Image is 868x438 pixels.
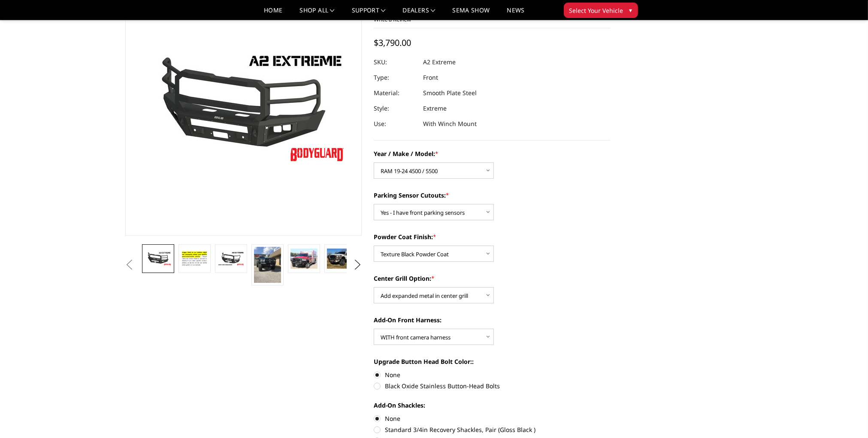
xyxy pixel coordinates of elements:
[374,357,611,366] label: Upgrade Button Head Bolt Color::
[145,251,172,266] img: A2 Series - Extreme Front Bumper (winch mount)
[374,191,611,200] label: Parking Sensor Cutouts:
[374,70,417,85] dt: Type:
[825,397,868,438] iframe: Chat Widget
[374,381,611,390] label: Black Oxide Stainless Button-Head Bolts
[374,425,611,434] label: Standard 3/4in Recovery Shackles, Pair (Gloss Black )
[403,7,436,20] a: Dealers
[374,15,411,23] a: Write a Review
[300,7,335,20] a: shop all
[351,258,364,271] button: Next
[423,101,447,116] dd: Extreme
[374,149,611,158] label: Year / Make / Model:
[290,249,318,269] img: A2 Series - Extreme Front Bumper (winch mount)
[423,116,477,132] dd: With Winch Mount
[218,251,245,266] img: A2 Series - Extreme Front Bumper (winch mount)
[374,116,417,132] dt: Use:
[452,7,490,20] a: SEMA Show
[264,7,282,20] a: Home
[569,6,623,15] span: Select Your Vehicle
[374,370,611,379] label: None
[374,315,611,324] label: Add-On Front Harness:
[629,6,632,15] span: ▾
[123,258,136,271] button: Previous
[374,37,411,48] span: $3,790.00
[374,101,417,116] dt: Style:
[374,401,611,410] label: Add-On Shackles:
[254,247,281,283] img: A2 Series - Extreme Front Bumper (winch mount)
[423,54,456,70] dd: A2 Extreme
[564,3,638,18] button: Select Your Vehicle
[423,70,438,85] dd: Front
[507,7,524,20] a: News
[327,249,354,269] img: A2 Series - Extreme Front Bumper (winch mount)
[181,249,208,268] img: A2 Series - Extreme Front Bumper (winch mount)
[374,414,611,423] label: None
[374,85,417,101] dt: Material:
[352,7,386,20] a: Support
[374,232,611,241] label: Powder Coat Finish:
[423,85,477,101] dd: Smooth Plate Steel
[374,54,417,70] dt: SKU:
[374,274,611,283] label: Center Grill Option:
